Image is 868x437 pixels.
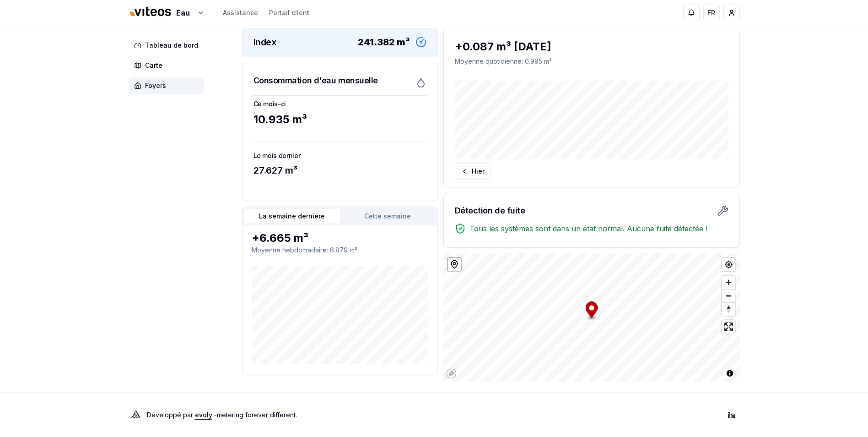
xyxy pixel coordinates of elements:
a: Mapbox homepage [446,368,457,379]
button: Enter fullscreen [722,320,735,333]
img: Viteos - Eau Logo [129,1,173,23]
button: Zoom in [722,276,735,289]
h3: Ce mois-ci [253,99,426,109]
button: Hier [455,163,491,180]
a: Foyers [129,77,207,94]
div: Map marker [585,302,598,321]
span: Foyers [145,81,166,90]
p: Moyenne quotidienne : 0.995 m³ [455,57,728,66]
p: Développé par - metering forever different . [147,409,297,421]
button: Zoom out [722,289,735,302]
div: +6.665 m³ [252,231,428,246]
span: FR [707,8,715,17]
button: FR [703,5,720,21]
a: Assistance [223,8,258,17]
h3: Index [253,36,277,49]
button: Cette semaine [340,209,436,224]
span: Carte [145,61,162,70]
span: Reset bearing to north [722,303,735,316]
img: Evoly Logo [129,408,143,422]
button: Find my location [722,258,735,271]
span: Eau [176,7,190,18]
h3: Détection de fuite [455,204,525,217]
p: Moyenne hebdomadaire : 6.879 m³ [252,246,428,255]
span: Tableau de bord [145,41,198,50]
button: Eau [129,3,205,23]
h3: Le mois dernier [253,151,426,160]
a: evoly [195,411,212,419]
div: 27.627 m³ [253,164,426,177]
div: +0.087 m³ [DATE] [455,39,728,54]
span: Tous les systèmes sont dans un état normal. Aucune fuite détectée ! [469,223,707,234]
button: Toggle attribution [724,368,735,379]
a: Portail client [269,8,309,17]
canvas: Map [443,253,740,382]
div: 10.935 m³ [253,112,426,127]
a: Carte [129,57,207,74]
button: La semaine dernière [244,209,340,224]
a: Tableau de bord [129,37,207,54]
div: 241.382 m³ [358,36,410,49]
h3: Consommation d'eau mensuelle [253,74,378,87]
button: Reset bearing to north [722,302,735,316]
